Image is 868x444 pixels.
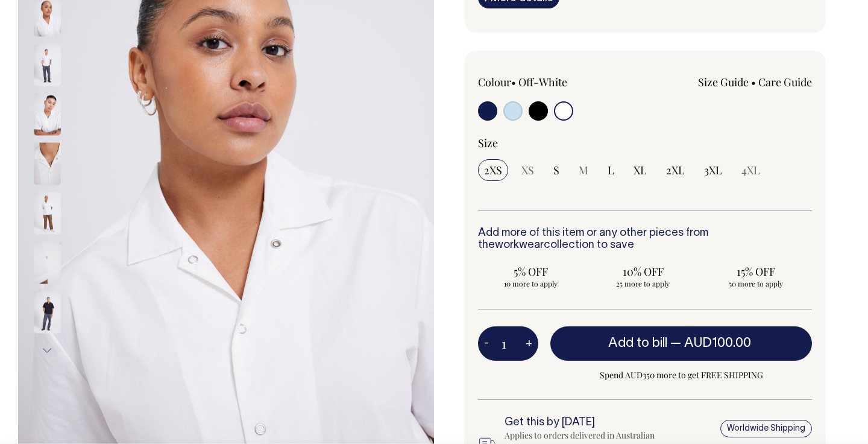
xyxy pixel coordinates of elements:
[608,337,667,349] span: Add to bill
[591,261,696,292] input: 10% OFF 25 more to apply
[484,279,577,288] span: 10 more to apply
[34,143,61,185] img: off-white
[34,291,61,334] img: black
[709,264,802,279] span: 15% OFF
[518,75,567,89] label: Off-White
[709,279,802,288] span: 50 more to apply
[666,163,685,177] span: 2XL
[34,44,61,86] img: off-white
[627,159,653,181] input: XL
[553,163,559,177] span: S
[703,261,808,292] input: 15% OFF 50 more to apply
[634,163,647,177] span: XL
[34,94,61,136] img: off-white
[38,337,56,364] button: Next
[547,159,565,181] input: S
[478,136,812,150] div: Size
[34,192,61,235] img: off-white
[670,337,754,349] span: —
[741,163,760,177] span: 4XL
[573,159,594,181] input: M
[550,368,812,382] span: Spend AUD350 more to get FREE SHIPPING
[478,227,812,252] h6: Add more of this item or any other pieces from the collection to save
[505,417,660,429] h6: Get this by [DATE]
[495,240,544,250] a: workwear
[735,159,766,181] input: 4XL
[660,159,691,181] input: 2XL
[515,159,540,181] input: XS
[608,163,614,177] span: L
[550,326,812,360] button: Add to bill —AUD100.00
[484,163,502,177] span: 2XS
[511,75,516,89] span: •
[484,264,577,279] span: 5% OFF
[758,75,812,89] a: Care Guide
[602,159,620,181] input: L
[520,332,538,356] button: +
[597,264,690,279] span: 10% OFF
[698,75,749,89] a: Size Guide
[478,75,612,89] div: Colour
[698,159,728,181] input: 3XL
[579,163,588,177] span: M
[34,242,61,284] img: off-white
[597,279,690,288] span: 25 more to apply
[478,332,495,356] button: -
[704,163,722,177] span: 3XL
[478,159,508,181] input: 2XS
[751,75,756,89] span: •
[521,163,534,177] span: XS
[684,337,751,349] span: AUD100.00
[478,261,583,292] input: 5% OFF 10 more to apply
